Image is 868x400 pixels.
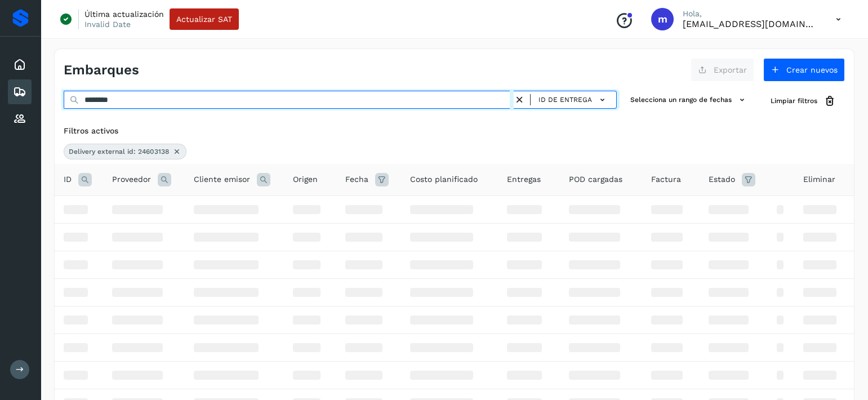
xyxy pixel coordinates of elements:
span: Crear nuevos [786,66,838,74]
button: Limpiar filtros [762,91,845,112]
p: Invalid Date [84,19,131,29]
div: Delivery external id: 24603138 [64,144,186,159]
span: ID de entrega [538,95,592,105]
button: Crear nuevos [763,58,845,82]
span: Delivery external id: 24603138 [69,146,169,157]
span: Entregas [507,174,541,185]
span: Fecha [345,174,368,185]
span: Limpiar filtros [771,96,817,106]
div: Filtros activos [64,125,845,137]
h4: Embarques [64,62,139,78]
p: Hola, [683,9,818,19]
button: Actualizar SAT [170,8,239,30]
span: ID [64,174,72,185]
span: Costo planificado [410,174,478,185]
span: Factura [651,174,681,185]
span: Origen [293,174,318,185]
span: POD cargadas [569,174,622,185]
div: Embarques [8,79,32,104]
span: Eliminar [803,174,835,185]
button: Exportar [691,58,754,82]
button: Selecciona un rango de fechas [626,91,753,109]
span: Cliente emisor [194,174,250,185]
div: Inicio [8,52,32,77]
p: mmonroy@niagarawater.com [683,19,818,29]
span: Exportar [714,66,747,74]
div: Proveedores [8,106,32,131]
button: ID de entrega [535,92,612,108]
p: Última actualización [84,9,164,19]
span: Estado [709,174,735,185]
span: Proveedor [112,174,151,185]
span: Actualizar SAT [176,15,232,23]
